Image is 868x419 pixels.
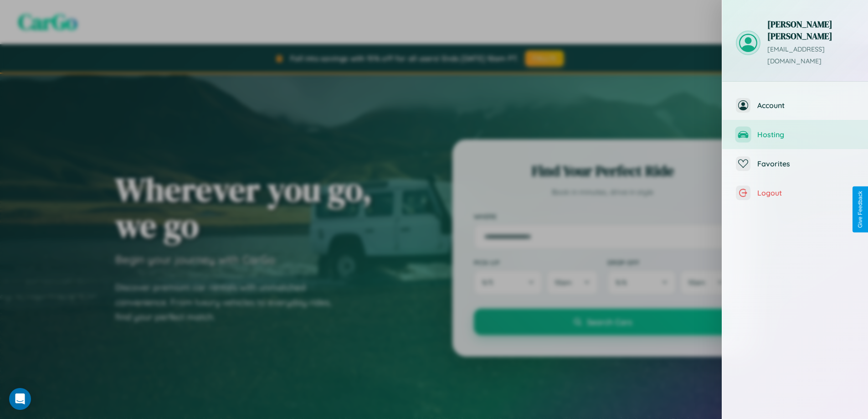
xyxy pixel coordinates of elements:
button: Account [722,91,868,120]
span: Hosting [757,130,854,139]
button: Favorites [722,149,868,178]
span: Logout [757,188,854,197]
span: Account [757,101,854,110]
h3: [PERSON_NAME] [PERSON_NAME] [767,18,854,42]
div: Give Feedback [857,191,863,228]
button: Logout [722,178,868,207]
span: Favorites [757,159,854,168]
button: Hosting [722,120,868,149]
div: Open Intercom Messenger [9,388,31,410]
p: [EMAIL_ADDRESS][DOMAIN_NAME] [767,44,854,67]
